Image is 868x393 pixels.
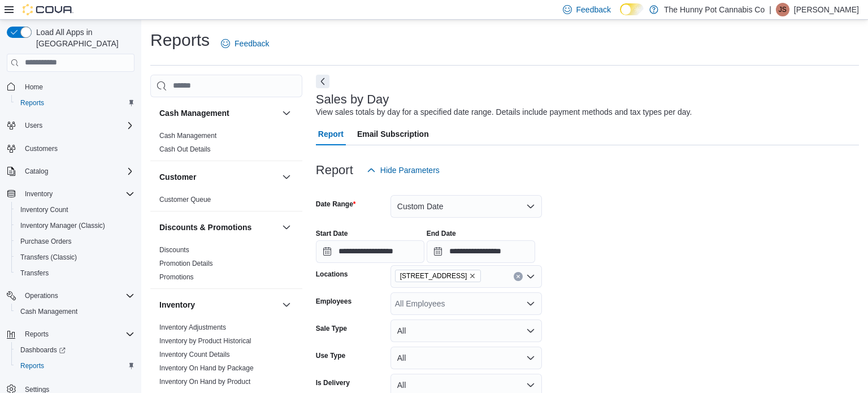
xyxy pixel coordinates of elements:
input: Press the down key to open a popover containing a calendar. [316,240,424,263]
div: Jessica Steinmetz [776,3,789,16]
button: Inventory [20,187,57,201]
span: Promotion Details [159,259,213,268]
span: Reports [25,330,49,339]
label: Employees [316,297,351,306]
span: Cash Management [20,307,77,316]
span: Catalog [20,165,134,178]
img: Cova [23,4,73,15]
button: Transfers [11,265,139,281]
button: Purchase Orders [11,234,139,249]
button: Inventory Count [11,202,139,218]
span: Purchase Orders [20,237,72,246]
span: Inventory Count [16,203,134,217]
button: Home [2,79,139,95]
span: Cash Management [159,131,216,140]
div: Cash Management [150,129,302,161]
span: Transfers (Classic) [20,253,77,262]
a: Customer Queue [159,196,211,204]
button: Reports [20,327,53,341]
button: Discounts & Promotions [159,222,277,233]
a: Inventory by Product Historical [159,337,251,345]
h3: Inventory [159,299,195,310]
a: Cash Management [16,305,82,318]
h3: Cash Management [159,107,229,119]
span: Home [25,83,43,92]
button: Next [316,75,329,88]
button: Users [20,119,47,132]
span: 2500 Hurontario St [395,270,481,282]
span: Inventory On Hand by Package [159,364,254,373]
span: Customers [20,141,134,156]
div: View sales totals by day for a specified date range. Details include payment methods and tax type... [316,106,692,118]
button: All [390,319,542,342]
a: Inventory Manager (Classic) [16,219,110,232]
a: Dashboards [11,342,139,358]
span: Report [318,123,344,145]
a: Reports [16,96,49,110]
a: Discounts [159,246,189,254]
button: Users [2,118,139,133]
span: Inventory by Product Historical [159,336,251,346]
label: Start Date [316,229,348,238]
span: Promotions [159,273,194,282]
span: Reports [16,96,134,110]
a: Dashboards [16,343,70,357]
span: Inventory Manager (Classic) [16,219,134,232]
button: Inventory Manager (Classic) [11,218,139,234]
h3: Report [316,163,353,177]
p: [PERSON_NAME] [794,3,859,16]
span: Feedback [235,38,269,49]
span: Transfers [20,269,49,278]
input: Dark Mode [620,3,644,15]
a: Cash Out Details [159,145,211,153]
span: Purchase Orders [16,235,134,248]
button: Inventory [2,186,139,202]
button: Clear input [514,272,523,281]
button: Discounts & Promotions [280,221,293,234]
span: Inventory [25,189,53,198]
span: Inventory [20,187,134,201]
a: Inventory Count [16,203,73,217]
label: Use Type [316,351,345,360]
span: Dark Mode [620,15,620,16]
span: Customer Queue [159,195,211,204]
button: Inventory [280,298,293,312]
button: Reports [11,358,139,374]
span: Inventory Count Details [159,350,230,359]
span: Hide Parameters [380,165,440,176]
h3: Customer [159,171,196,183]
p: | [769,3,771,16]
span: Cash Management [16,305,134,318]
a: Inventory Adjustments [159,323,226,331]
span: Inventory Manager (Classic) [20,221,105,230]
label: Locations [316,270,348,279]
span: Users [25,121,42,130]
span: Cash Out Details [159,145,211,154]
span: Operations [25,291,58,300]
span: Inventory Count [20,205,68,214]
span: Transfers (Classic) [16,251,134,264]
button: Cash Management [280,106,293,120]
label: Is Delivery [316,378,350,387]
a: Customers [20,142,62,156]
a: Cash Management [159,132,216,140]
button: Operations [20,289,63,303]
a: Promotion Details [159,260,213,267]
button: Reports [11,95,139,111]
input: Press the down key to open a popover containing a calendar. [427,240,535,263]
span: Load All Apps in [GEOGRAPHIC_DATA] [32,27,134,49]
div: Customer [150,193,302,211]
button: Customer [159,171,277,183]
span: Reports [20,327,134,341]
span: Operations [20,289,134,303]
button: Operations [2,288,139,304]
button: Catalog [2,163,139,179]
span: Email Subscription [357,123,429,145]
label: Sale Type [316,324,347,333]
span: Inventory Adjustments [159,323,226,332]
a: Inventory On Hand by Package [159,364,254,372]
span: Users [20,119,134,132]
a: Feedback [216,32,274,55]
button: Custom Date [390,195,542,218]
span: Home [20,80,134,94]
